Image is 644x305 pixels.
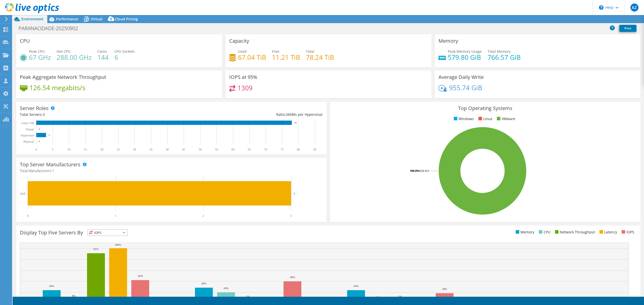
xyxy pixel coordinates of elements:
text: 5% [398,295,402,298]
h4: 955.74 GiB [449,85,482,90]
text: 42% [138,274,143,277]
h3: Server Roles [20,106,49,111]
li: Linux [477,116,492,122]
span: 26 [286,112,290,117]
h4: Total Manufacturers: [20,168,323,174]
span: Used [238,49,247,54]
h3: Average Daily Write [438,74,484,80]
span: Total Memory [488,49,511,54]
svg: \n [599,5,603,10]
h4: 766.57 GiB [488,55,521,60]
span: IOPS [88,230,127,236]
span: Performance [56,17,78,21]
h3: CPU [20,38,30,44]
span: 3 [43,112,45,117]
text: 3 [290,214,292,218]
text: 100% [115,243,121,246]
text: 35 [149,148,152,151]
span: CPU Sockets [114,49,135,54]
text: 20% [223,287,228,290]
text: 6% [72,294,76,297]
span: Cloud Pricing [115,17,138,21]
text: 45 [182,148,185,151]
li: Network Throughput [554,229,595,235]
text: 3% [376,296,380,299]
div: Ratio: VMs per Hypervisor [171,112,323,117]
h3: IOPS at 95% [229,74,257,80]
li: Latency [598,229,617,235]
text: Guest VM [21,121,34,125]
span: Total [306,49,314,54]
span: AZ [630,4,638,12]
h4: 1309 [237,85,253,91]
text: 28% [201,282,206,285]
h4: 6 [114,55,135,60]
h1: PARANACIDADE-20250902 [16,26,86,31]
text: 70 [264,148,267,151]
text: 25 [117,148,120,151]
text: 24% [353,284,358,287]
span: 1 [52,168,54,173]
text: 65 [248,148,251,151]
text: 40 [166,148,169,151]
text: 3 [49,134,50,136]
h4: 144 [97,55,109,60]
h4: 67 GHz [29,55,51,60]
text: 0 [39,128,40,130]
span: Free [272,49,279,54]
text: Virtual [25,128,34,131]
text: 50 [199,148,202,151]
h3: Top Operating Systems [334,106,637,111]
h3: Memory [438,38,458,44]
text: 3 [294,192,295,195]
text: 18% [442,287,447,290]
text: 1 [115,214,116,218]
li: IOPS [620,229,634,235]
h4: 78.24 TiB [306,55,334,60]
span: Cores [97,49,107,54]
span: Peak CPU [29,49,45,54]
text: 40% [290,276,295,279]
text: Hypervisor [21,134,34,137]
span: Environment [21,17,44,21]
text: 20 [100,148,103,151]
text: Physical [23,140,34,143]
a: Print [619,25,636,32]
text: 75 [280,148,284,151]
h4: 126.54 megabits/s [29,85,85,90]
li: Windows [453,116,474,122]
li: Memory [514,229,534,235]
h3: Top Server Manufacturers [20,162,80,167]
text: 5% [246,295,250,298]
h4: 579.80 GiB [448,55,482,60]
li: VMware [496,116,515,122]
text: 30 [133,148,136,151]
text: 24% [49,284,54,287]
tspan: 100.0% [410,169,419,173]
div: Total Servers: [20,112,171,117]
text: 0 [39,140,40,143]
text: 0 [27,214,28,218]
text: 5 [52,148,53,151]
h4: 11.21 TiB [272,55,300,60]
span: Net CPU [57,49,70,54]
text: Dell [20,192,25,195]
text: 91% [93,247,98,250]
h4: 288.00 GHz [57,55,92,60]
text: 0 [35,148,37,151]
span: Peak Memory Usage [448,49,482,54]
h3: Capacity [229,38,249,44]
text: 78 [294,122,297,124]
text: 60 [231,148,234,151]
text: 2 [203,214,204,218]
text: 80 [297,148,300,151]
span: Virtual [91,17,102,21]
text: 15 [84,148,87,151]
text: 10 [67,148,70,151]
tspan: ESXi 8.0 [419,169,429,173]
text: 85 [313,148,316,151]
text: 55 [215,148,218,151]
li: CPU [538,229,550,235]
h4: 67.04 TiB [238,55,266,60]
h3: Peak Aggregate Network Throughput [20,74,106,80]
